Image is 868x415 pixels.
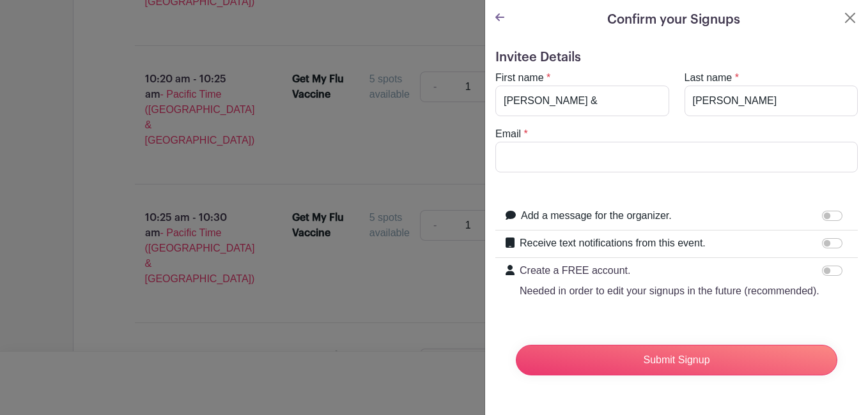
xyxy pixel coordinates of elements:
[520,236,706,251] label: Receive text notifications from this event.
[516,345,837,375] input: Submit Signup
[495,126,521,142] label: Email
[520,283,819,299] p: Needed in order to edit your signups in the future (recommended).
[495,50,858,65] h5: Invitee Details
[607,10,740,29] h5: Confirm your Signups
[521,208,672,223] label: Add a message for the organizer.
[842,10,858,26] button: Close
[495,70,544,86] label: First name
[520,263,819,278] p: Create a FREE account.
[685,70,732,86] label: Last name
